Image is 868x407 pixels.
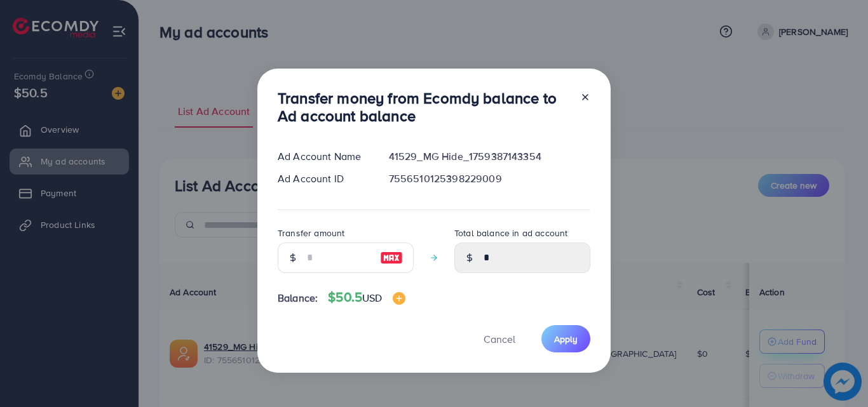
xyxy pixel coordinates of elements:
img: image [393,292,405,305]
label: Transfer amount [278,227,344,239]
div: 41529_MG Hide_1759387143354 [379,149,600,164]
span: Apply [554,333,578,345]
h3: Transfer money from Ecomdy balance to Ad account balance [278,89,570,126]
span: Cancel [484,332,515,346]
h4: $50.5 [328,290,405,305]
span: USD [362,291,382,305]
label: Total balance in ad account [454,227,567,239]
div: 7556510125398229009 [379,171,600,186]
img: image [380,250,403,265]
div: Ad Account ID [268,171,379,186]
button: Cancel [468,325,531,352]
button: Apply [541,325,590,352]
span: Balance: [278,291,318,305]
div: Ad Account Name [268,149,379,164]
